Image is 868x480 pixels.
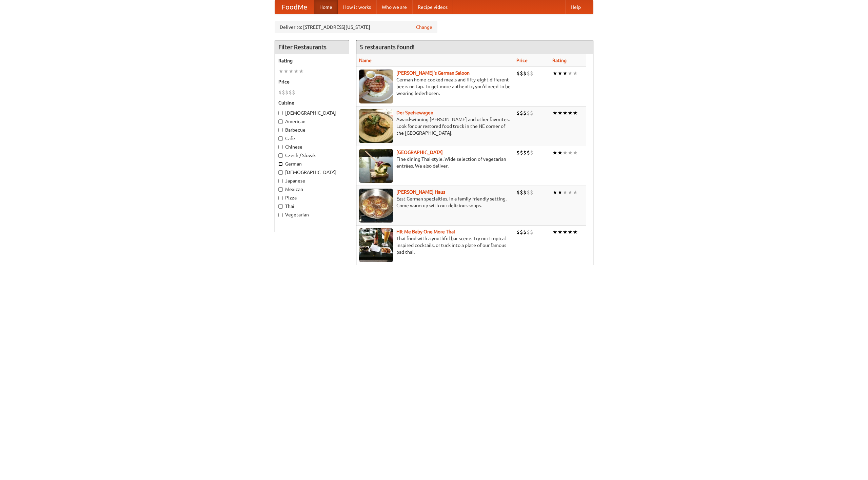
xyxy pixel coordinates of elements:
img: esthers.jpg [359,70,393,103]
a: Recipe videos [412,0,453,14]
img: speisewagen.jpg [359,109,393,143]
img: satay.jpg [359,149,393,183]
h5: Price [278,78,346,85]
li: ★ [573,149,578,156]
input: Pizza [278,196,283,200]
li: $ [282,89,285,96]
li: $ [520,70,523,77]
li: ★ [568,228,573,236]
li: $ [292,89,295,96]
li: ★ [563,228,568,236]
label: American [278,118,346,125]
li: $ [523,149,527,156]
li: ★ [552,149,557,156]
li: $ [523,109,527,117]
a: Price [516,58,528,63]
li: ★ [563,189,568,196]
input: Barbecue [278,128,283,132]
label: [DEMOGRAPHIC_DATA] [278,110,346,116]
li: ★ [552,189,557,196]
p: East German specialties, in a family-friendly setting. Come warm up with our delicious soups. [359,195,511,209]
li: ★ [557,109,563,117]
li: $ [516,228,520,236]
li: $ [516,189,520,196]
label: Chinese [278,143,346,150]
li: $ [523,189,527,196]
li: $ [527,189,530,196]
li: $ [530,149,533,156]
p: Thai food with a youthful bar scene. Try our tropical inspired cocktails, or tuck into a plate of... [359,235,511,255]
li: ★ [568,149,573,156]
li: ★ [552,70,557,77]
li: ★ [557,228,563,236]
input: [DEMOGRAPHIC_DATA] [278,111,283,115]
input: Vegetarian [278,213,283,217]
li: $ [530,189,533,196]
input: Cafe [278,136,283,141]
li: $ [527,109,530,117]
li: $ [285,89,289,96]
a: How it works [338,0,376,14]
label: Pizza [278,194,346,201]
li: $ [523,70,527,77]
li: ★ [573,109,578,117]
input: Japanese [278,179,283,183]
li: ★ [552,228,557,236]
p: Award-winning [PERSON_NAME] and other favorites. Look for our restored food truck in the NE corne... [359,116,511,136]
label: German [278,160,346,167]
a: [GEOGRAPHIC_DATA] [396,150,443,155]
div: Deliver to: [STREET_ADDRESS][US_STATE] [275,21,437,33]
a: Name [359,58,372,63]
li: $ [527,149,530,156]
li: ★ [573,228,578,236]
li: $ [530,70,533,77]
li: $ [523,228,527,236]
label: Czech / Slovak [278,152,346,159]
h5: Rating [278,57,346,64]
li: ★ [573,70,578,77]
li: $ [516,109,520,117]
ng-pluralize: 5 restaurants found! [360,44,415,50]
li: $ [530,109,533,117]
li: $ [520,189,523,196]
input: Czech / Slovak [278,153,283,158]
li: $ [520,109,523,117]
label: Barbecue [278,127,346,133]
a: FoodMe [275,0,314,14]
li: ★ [283,68,289,75]
li: ★ [573,189,578,196]
img: babythai.jpg [359,228,393,262]
li: ★ [568,109,573,117]
li: ★ [289,68,294,75]
input: German [278,162,283,166]
p: Fine dining Thai-style. Wide selection of vegetarian entrées. We also deliver. [359,156,511,169]
a: Hit Me Baby One More Thai [396,229,455,234]
li: ★ [563,70,568,77]
li: ★ [568,70,573,77]
label: Cafe [278,135,346,142]
li: ★ [568,189,573,196]
li: ★ [278,68,283,75]
p: German home-cooked meals and fifty-eight different beers on tap. To get more authentic, you'd nee... [359,76,511,97]
input: Mexican [278,187,283,192]
a: [PERSON_NAME] Haus [396,189,445,195]
li: $ [278,89,282,96]
a: [PERSON_NAME]'s German Saloon [396,70,470,76]
li: ★ [563,149,568,156]
li: $ [520,228,523,236]
li: $ [289,89,292,96]
img: kohlhaus.jpg [359,189,393,223]
a: Der Speisewagen [396,110,433,115]
li: ★ [563,109,568,117]
li: $ [527,228,530,236]
li: ★ [557,70,563,77]
h5: Cuisine [278,99,346,106]
input: Chinese [278,145,283,149]
label: Vegetarian [278,211,346,218]
li: ★ [299,68,304,75]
